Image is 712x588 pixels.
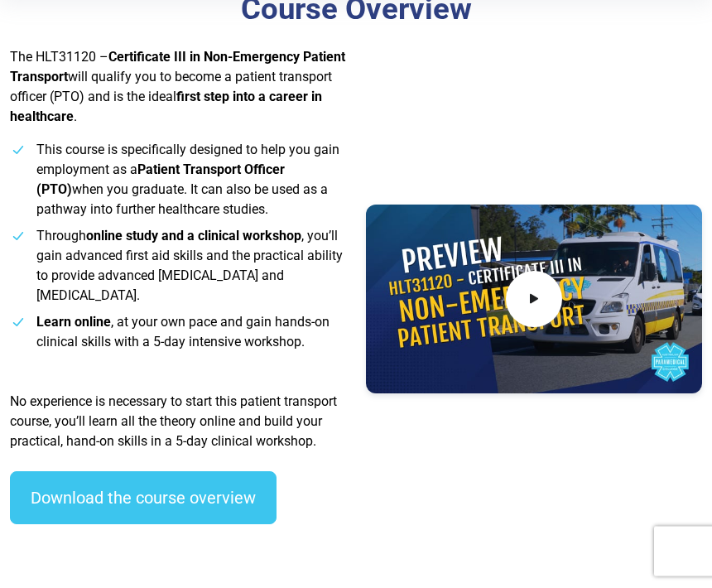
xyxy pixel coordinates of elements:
span: The HLT31120 – will qualify you to become a patient transport officer (PTO) and is the ideal . [10,50,345,125]
strong: Certificate III in Non-Emergency Patient Transport [10,50,345,85]
span: Through , you’ll gain advanced first aid skills and the practical ability to provide advanced [ME... [36,229,343,304]
strong: Learn online [36,315,111,330]
strong: first step into a career in healthcare [10,89,322,125]
span: This course is specifically designed to help you gain employment as a when you graduate. It can a... [36,142,339,218]
span: No experience is necessary to start this patient transport course, you’ll learn all the theory on... [10,394,337,450]
strong: online study and a clinical workshop [86,229,301,244]
strong: Patient Transport Officer (PTO) [36,162,285,198]
a: Download the course overview [10,472,277,525]
span: , at your own pace and gain hands-on clinical skills with a 5-day intensive workshop. [36,315,330,350]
